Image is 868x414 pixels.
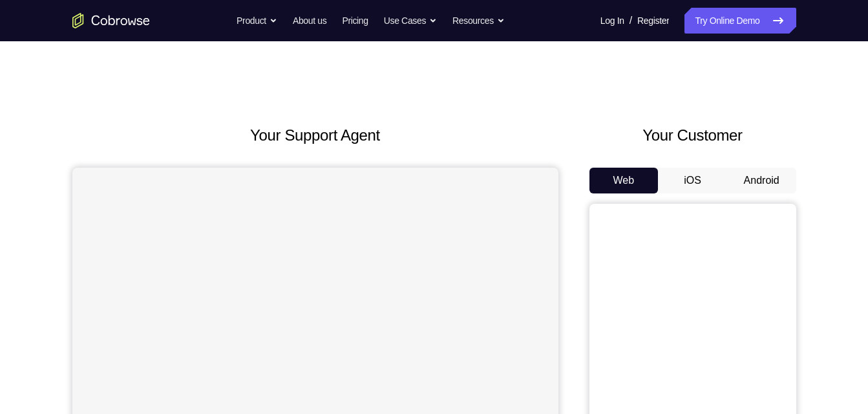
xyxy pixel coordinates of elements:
[684,8,796,34] a: Try Online Demo
[727,168,796,193] button: Android
[72,124,558,147] h2: Your Support Agent
[589,124,796,147] h2: Your Customer
[452,8,505,34] button: Resources
[658,168,727,193] button: iOS
[600,8,624,34] a: Log In
[72,13,150,28] a: Go to the home page
[630,13,632,28] span: /
[237,8,277,34] button: Product
[637,8,669,34] a: Register
[342,8,368,34] a: Pricing
[293,8,326,34] a: About us
[589,168,659,193] button: Web
[384,8,437,34] button: Use Cases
